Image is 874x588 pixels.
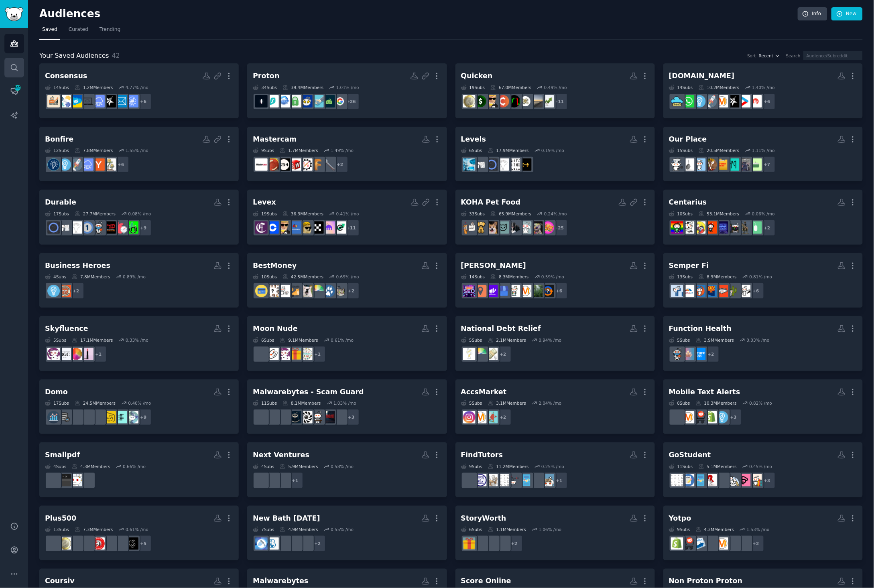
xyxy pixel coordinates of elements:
img: vegas [716,285,728,297]
a: Mastercam9Subs1.7MMembers1.49% /mo+2MechanicalEngineeringFusion360EngineeringResumesSolidWorksCNC... [247,127,447,182]
img: SaaS [81,158,93,171]
img: pcgaming [727,221,740,234]
div: + 3 [343,409,360,426]
a: Levels6Subs17.9MMembers0.19% /moworkoutExerciseFitnessdiabetesloseitBiohackers [455,127,655,182]
div: + 2 [759,219,776,236]
img: dataengineering [59,411,71,424]
img: gaming [671,221,683,234]
input: Audience/Subreddit [803,51,863,60]
img: SaaS_Email_Marketing [115,95,127,107]
div: 24.5M Members [75,400,116,406]
img: PowerBI [104,411,116,424]
a: Domo17Subs24.5MMembers0.40% /mo+9dataisbeautifulSiSensePowerBIAgentsOfAIartificialdatasetsdataeng... [39,379,239,434]
div: 14 Sub s [669,85,693,90]
div: Durable [45,197,76,207]
img: AirVPN [278,95,290,107]
img: MakeupAddiction [278,348,290,360]
img: technology [311,95,324,107]
img: CatAdvice [289,285,301,297]
div: 7.8M Members [75,148,113,153]
a: Bonfire12Subs7.8MMembers1.55% /mo+6AngelInvestingycombinatorSaaSstartupsEntrepreneurEntrepreneurship [39,127,239,182]
img: SaaSMarketing [727,95,740,107]
div: + 3 [725,409,742,426]
img: phoenix [693,285,706,297]
div: 33 Sub s [461,211,485,217]
div: 8.9M Members [699,274,737,280]
img: ManyBaggers [266,348,279,360]
div: + 2 [703,346,720,363]
div: 17 Sub s [45,211,69,217]
img: datasets [70,411,82,424]
img: EngineeringResumes [300,158,313,171]
img: loseit [59,221,71,234]
img: Tucson [727,285,740,297]
img: marketing [519,285,532,297]
div: Mobile Text Alerts [669,387,740,397]
img: retrogaming [682,221,695,234]
div: Function Health [669,324,732,334]
img: BorderCollie [508,221,520,234]
img: Fitness [497,158,509,171]
img: Chatbots [750,95,762,107]
div: Levex [253,197,276,207]
img: StrategyGames [738,221,751,234]
img: Local_SEO [530,285,543,297]
div: 0.40 % /mo [128,400,151,406]
img: arizona [705,285,717,297]
div: 8.3M Members [490,274,528,280]
img: seogrowth [486,285,498,297]
img: UKPersonalFinance [463,95,476,107]
div: 10 Sub s [253,274,277,280]
img: Tempe [671,285,683,297]
a: New [831,7,863,21]
a: Mobile Text Alerts8Subs10.3MMembers0.82% /mo+3Entrepreneurshopifyecommercemarketingtexts [663,379,863,434]
img: beauty [81,348,93,360]
a: [PERSON_NAME]14Subs8.3MMembers0.59% /mo+6hvacadviceLocal_SEOmarketinggooglegooglebusinessprofiles... [455,253,655,308]
a: 361 [4,81,24,101]
img: startups [70,158,82,171]
img: petinsurancereviews [266,285,279,297]
img: Awwducational [463,221,476,234]
img: surfshark [266,95,279,107]
img: CreditCards [255,285,268,297]
div: 0.06 % /mo [752,211,775,217]
div: Skyfluence [45,324,88,334]
div: 1.7M Members [280,148,318,153]
div: 0.19 % /mo [541,148,564,153]
div: Domo [45,387,68,397]
img: hvacadvice [542,285,554,297]
img: salestechniques [47,95,60,107]
img: ycombinator [92,158,105,171]
img: Type1Diabetes [104,221,116,234]
img: hypertension [115,221,127,234]
div: + 6 [551,282,568,299]
img: wallstreetbets [278,221,290,234]
img: retirement [530,95,543,107]
div: 0.81 % /mo [750,274,772,280]
img: Kraken [323,221,335,234]
div: [DOMAIN_NAME] [669,71,735,81]
img: cryptofrenzyy [289,221,301,234]
img: Health [671,348,683,360]
img: Crypto_Currency_News [255,221,268,234]
span: Recent [759,53,773,59]
div: 3.9M Members [696,337,734,343]
img: workout [519,158,532,171]
img: startups [705,95,717,107]
img: TopSecretRecipes [716,158,728,171]
img: europe [300,95,313,107]
div: 13 Sub s [669,274,693,280]
div: 11 Sub s [253,400,277,406]
div: + 11 [551,93,568,110]
div: 0.69 % /mo [336,274,359,280]
div: Malwarebytes - Scam Guard [253,387,364,397]
div: Business Heroes [45,261,110,271]
a: Saved [39,23,60,40]
img: Exercise [508,158,520,171]
a: Centarius10Subs53.1MMembers0.06% /mo+2WebGamesStrategyGamespcgamingindiegamesvideogamesGamerPalsr... [663,190,863,245]
img: googlebusinessprofile [497,285,509,297]
a: Trending [97,23,123,40]
img: recipes [693,158,706,171]
div: Levels [461,134,486,144]
a: Durable17Subs27.7MMembers0.08% /mo+9Nutrition_HealthyhypertensionType1DiabetesHealthdiabetes_t1Fi... [39,190,239,245]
